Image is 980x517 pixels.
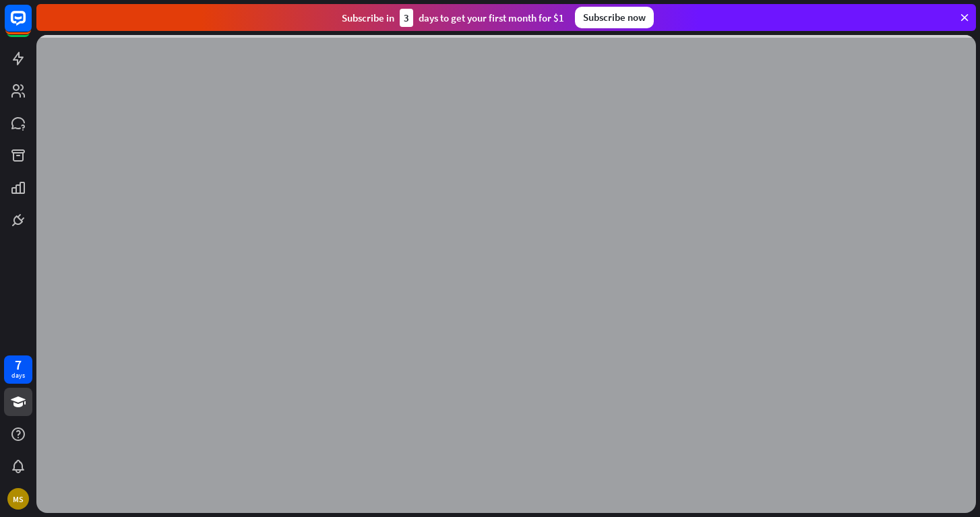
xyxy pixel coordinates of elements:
[4,355,32,384] a: 7 days
[400,9,413,27] div: 3
[7,488,29,510] div: MS
[11,371,25,380] div: days
[575,7,654,28] div: Subscribe now
[15,359,22,371] div: 7
[342,9,564,27] div: Subscribe in days to get your first month for $1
